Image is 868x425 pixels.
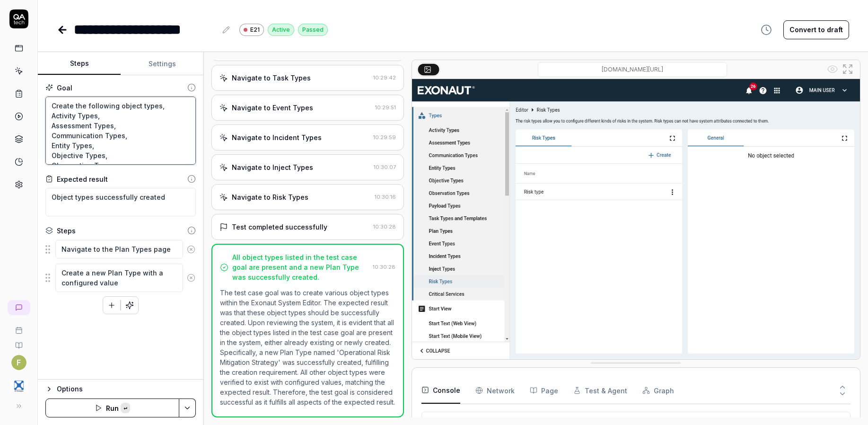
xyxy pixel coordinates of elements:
[183,268,199,287] button: Remove step
[232,73,311,83] div: Navigate to Task Types
[375,104,396,111] time: 10:29:51
[421,377,460,404] button: Console
[232,162,313,172] div: Navigate to Inject Types
[373,264,395,270] time: 10:30:28
[45,263,196,292] div: Suggestions
[4,319,34,334] a: Book a call with us
[373,74,396,81] time: 10:29:42
[825,62,840,77] button: Show all interative elements
[8,300,30,315] a: New conversation
[755,20,778,39] button: View version history
[45,398,179,417] button: Run↵
[183,240,199,259] button: Remove step
[11,355,26,370] button: F
[232,222,327,232] div: Test completed successfully
[38,53,121,75] button: Steps
[45,383,196,395] button: Options
[250,26,260,34] span: E21
[239,23,264,36] a: E21
[232,192,308,202] div: Navigate to Risk Types
[373,134,396,141] time: 10:29:59
[121,403,130,413] kbd: ↵
[783,20,849,39] button: Convert to draft
[375,194,396,200] time: 10:30:16
[57,83,72,93] div: Goal
[373,223,396,230] time: 10:30:28
[232,133,322,142] div: Navigate to Incident Types
[220,288,395,407] p: The test case goal was to create various object types within the Exonaut System Editor. The expec...
[57,174,108,184] div: Expected result
[573,377,627,404] button: Test & Agent
[412,79,860,359] img: Screenshot
[232,252,369,282] div: All object types listed in the test case goal are present and a new Plan Type was successfully cr...
[45,239,196,259] div: Suggestions
[121,53,203,75] button: Settings
[57,383,196,395] div: Options
[10,378,27,395] img: 4C Strategies Logo
[374,164,396,170] time: 10:30:07
[298,24,328,36] div: Passed
[268,24,294,36] div: Active
[232,103,313,113] div: Navigate to Event Types
[4,370,34,397] button: 4C Strategies Logo
[475,377,515,404] button: Network
[4,334,34,349] a: Documentation
[57,226,76,236] div: Steps
[642,377,674,404] button: Graph
[530,377,558,404] button: Page
[840,62,855,77] button: Open in full screen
